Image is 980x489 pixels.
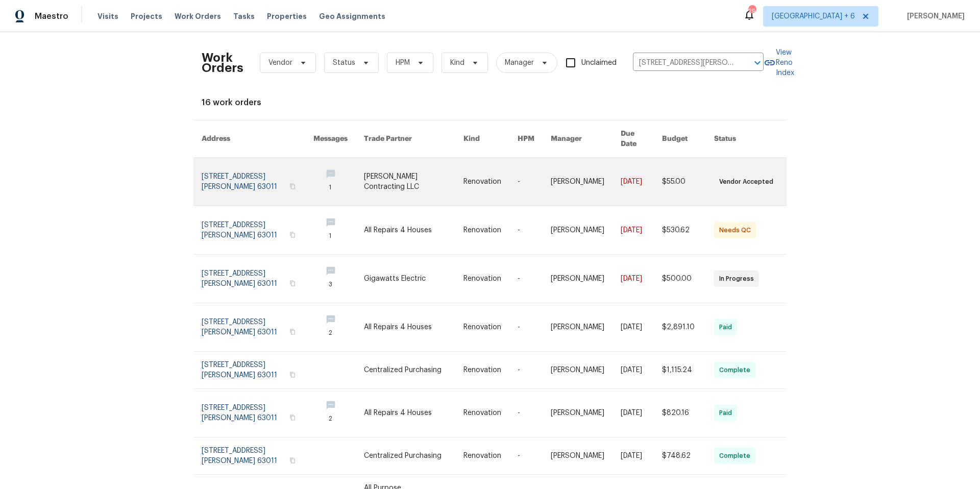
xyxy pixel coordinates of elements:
button: Copy Address [288,279,297,288]
td: [PERSON_NAME] [543,352,612,389]
span: [PERSON_NAME] [903,11,965,21]
td: [PERSON_NAME] [543,389,612,437]
td: - [509,255,543,303]
span: Maestro [35,11,68,21]
td: [PERSON_NAME] [543,437,612,475]
td: Renovation [455,303,509,352]
span: Work Orders [175,11,221,21]
td: Renovation [455,437,509,475]
th: HPM [509,120,543,158]
button: Copy Address [288,182,297,191]
td: - [509,389,543,437]
button: Copy Address [288,413,297,422]
th: Kind [455,120,509,158]
td: - [509,437,543,475]
span: Status [333,58,355,68]
td: Renovation [455,255,509,303]
th: Messages [305,120,356,158]
span: Vendor [268,58,292,68]
td: - [509,303,543,352]
td: All Repairs 4 Houses [356,389,455,437]
td: [PERSON_NAME] [543,158,612,206]
span: Unclaimed [581,58,617,68]
button: Copy Address [288,456,297,465]
td: - [509,206,543,255]
td: All Repairs 4 Houses [356,303,455,352]
td: All Repairs 4 Houses [356,206,455,255]
td: - [509,158,543,206]
h2: Work Orders [202,53,243,73]
td: Renovation [455,389,509,437]
td: Renovation [455,206,509,255]
td: Renovation [455,352,509,389]
span: Kind [450,58,464,68]
td: [PERSON_NAME] [543,255,612,303]
span: HPM [396,58,410,68]
button: Copy Address [288,230,297,239]
td: - [509,352,543,389]
input: Enter in an address [633,55,735,71]
span: Properties [267,11,307,21]
td: Renovation [455,158,509,206]
div: 29 [748,6,755,16]
th: Due Date [612,120,654,158]
td: Centralized Purchasing [356,352,455,389]
span: Tasks [233,13,255,20]
th: Manager [543,120,612,158]
span: Projects [131,11,162,21]
button: Copy Address [288,327,297,336]
td: [PERSON_NAME] [543,303,612,352]
th: Address [193,120,305,158]
span: Geo Assignments [319,11,385,21]
th: Trade Partner [356,120,455,158]
td: [PERSON_NAME] Contracting LLC [356,158,455,206]
button: Copy Address [288,370,297,379]
button: Open [750,56,765,70]
th: Status [706,120,787,158]
td: Centralized Purchasing [356,437,455,475]
span: [GEOGRAPHIC_DATA] + 6 [772,11,855,21]
td: Gigawatts Electric [356,255,455,303]
td: [PERSON_NAME] [543,206,612,255]
a: View Reno Index [764,47,794,78]
th: Budget [654,120,706,158]
div: 16 work orders [202,97,778,108]
span: Manager [505,58,534,68]
span: Visits [97,11,118,21]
